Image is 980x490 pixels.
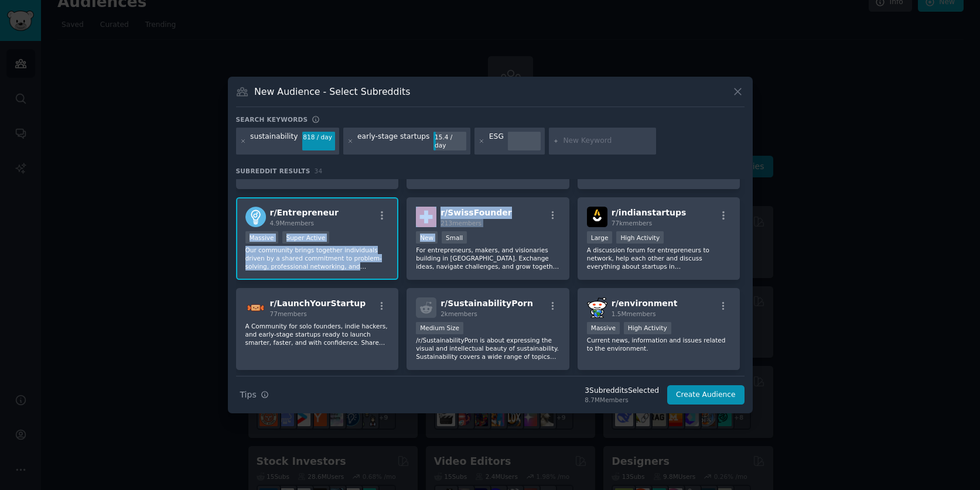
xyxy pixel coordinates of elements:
[245,246,390,270] p: Our community brings together individuals driven by a shared commitment to problem-solving, profe...
[302,132,335,142] div: 818 / day
[315,167,323,174] span: 34
[612,208,686,217] span: r/ indianstartups
[236,167,310,175] span: Subreddit Results
[612,299,678,308] span: r/ environment
[240,389,257,401] span: Tips
[563,136,652,146] input: New Keyword
[250,132,298,150] div: sustainability
[442,231,467,244] div: Small
[585,386,659,396] div: 3 Subreddit s Selected
[587,336,731,352] p: Current news, information and issues related to the environment.
[667,385,745,405] button: Create Audience
[270,310,307,317] span: 77 members
[254,85,410,98] h3: New Audience - Select Subreddits
[612,220,652,227] span: 77k members
[416,246,560,270] p: For entrepreneurs, makers, and visionaries building in [GEOGRAPHIC_DATA]. Exchange ideas, navigat...
[585,396,659,404] div: 8.7M Members
[433,132,466,150] div: 15.4 / day
[245,297,266,318] img: LaunchYourStartup
[441,208,511,217] span: r/ SwissFounder
[357,132,429,150] div: early-stage startups
[489,132,504,150] div: ESG
[245,231,278,244] div: Massive
[416,336,560,361] p: /r/SustainabilityPorn is about expressing the visual and intellectual beauty of sustainability. S...
[441,220,482,227] span: 213 members
[236,115,308,124] h3: Search keywords
[245,207,266,227] img: Entrepreneur
[282,231,330,244] div: Super Active
[587,297,607,318] img: environment
[441,299,533,308] span: r/ SustainabilityPorn
[587,322,620,334] div: Massive
[616,231,664,244] div: High Activity
[236,385,273,405] button: Tips
[416,322,463,334] div: Medium Size
[587,246,731,270] p: A discussion forum for entrepreneurs to network, help each other and discuss everything about sta...
[587,231,613,244] div: Large
[245,322,390,347] p: A Community for solo founders, indie hackers, and early-stage startups ready to launch smarter, f...
[270,220,315,227] span: 4.9M members
[416,231,438,244] div: New
[612,310,656,317] span: 1.5M members
[624,322,671,334] div: High Activity
[270,208,339,217] span: r/ Entrepreneur
[587,207,607,227] img: indianstartups
[441,310,477,317] span: 2k members
[416,207,436,227] img: SwissFounder
[270,299,366,308] span: r/ LaunchYourStartup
